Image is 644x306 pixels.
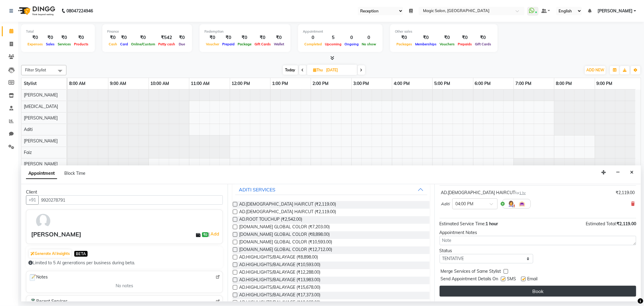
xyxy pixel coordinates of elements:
[239,186,275,193] div: ADITI SERVICES
[130,42,157,46] span: Online/Custom
[440,229,636,236] div: Appointment Notes
[239,277,320,284] span: AD.HIGHLIGHTS/BALAYAGE (₹13,983.00)
[149,79,171,88] a: 10:00 AM
[28,260,220,266] div: Limited to 5 AI generations per business during beta.
[15,2,57,19] img: logo
[239,209,336,216] span: AD.[DEMOGRAPHIC_DATA] HAIRCUT (₹2,119.00)
[235,184,427,195] button: ADITI SERVICES
[157,42,177,46] span: Petty cash
[586,221,617,226] span: Estimated Total:
[253,34,272,41] div: ₹0
[26,42,44,46] span: Expenses
[272,42,286,46] span: Wallet
[44,34,56,41] div: ₹0
[438,34,456,41] div: ₹0
[514,79,533,88] a: 7:00 PM
[441,276,498,283] span: Send Appointment Details On
[221,34,236,41] div: ₹0
[119,42,130,46] span: Card
[253,42,272,46] span: Gift Cards
[24,92,58,98] span: [PERSON_NAME]
[74,251,88,257] span: BETA
[272,34,286,41] div: ₹0
[303,42,323,46] span: Completed
[360,34,378,41] div: 0
[25,67,46,72] span: Filter Stylist
[56,34,72,41] div: ₹0
[221,42,236,46] span: Prepaid
[72,34,90,41] div: ₹0
[395,42,414,46] span: Packages
[440,248,533,254] div: Status
[31,230,81,239] div: [PERSON_NAME]
[230,79,252,88] a: 12:00 PM
[204,34,221,41] div: ₹0
[598,8,633,14] span: [PERSON_NAME]
[24,150,32,155] span: Faiz
[64,171,85,176] span: Block Time
[56,42,72,46] span: Services
[586,68,604,72] span: ADD NEW
[473,79,492,88] a: 6:00 PM
[283,65,298,75] span: Today
[210,230,220,238] a: Add
[303,34,323,41] div: 0
[26,34,44,41] div: ₹0
[66,2,93,19] b: 08047224946
[395,29,493,34] div: Other sales
[473,34,493,41] div: ₹0
[312,68,325,72] span: Thu
[239,201,336,209] span: AD.[DEMOGRAPHIC_DATA] HAIRCUT (₹2,119.00)
[627,168,636,177] button: Close
[515,191,526,195] small: for
[24,115,58,121] span: [PERSON_NAME]
[271,79,290,88] a: 1:00 PM
[507,276,516,283] span: SMS
[107,29,187,34] div: Finance
[26,168,57,179] span: Appointment
[508,200,515,207] img: Hairdresser.png
[352,79,371,88] a: 3:00 PM
[29,249,71,258] button: Generate AI Insights
[239,231,330,239] span: [DOMAIN_NAME] GLOBAL COLOR (₹8,898.00)
[440,221,486,226] span: Estimated Service Time:
[323,42,343,46] span: Upcoming
[26,195,39,205] button: +91
[108,79,128,88] a: 9:00 AM
[325,66,355,75] input: 2025-09-04
[486,221,498,226] span: 1 hour
[177,42,187,46] span: Due
[392,79,411,88] a: 4:00 PM
[107,42,119,46] span: Cash
[189,79,211,88] a: 11:00 AM
[456,42,473,46] span: Prepaids
[456,34,473,41] div: ₹0
[441,190,526,196] div: AD.[DEMOGRAPHIC_DATA] HAIRCUT
[204,29,286,34] div: Redemption
[595,79,614,88] a: 9:00 PM
[554,79,573,88] a: 8:00 PM
[239,269,320,277] span: AD.HIGHLIGHTS/BALAYAGE (₹12,288.00)
[303,29,378,34] div: Appointment
[395,34,414,41] div: ₹0
[414,42,438,46] span: Memberships
[617,221,636,226] span: ₹2,119.00
[441,201,450,207] span: Aditi
[208,230,220,238] span: |
[24,138,58,144] span: [PERSON_NAME]
[202,232,208,237] span: ₹0
[414,34,438,41] div: ₹0
[44,42,56,46] span: Sales
[72,42,90,46] span: Products
[68,79,87,88] a: 8:00 AM
[239,216,302,224] span: AD.ROOT TOUCHUP (₹2,542.00)
[26,189,223,195] div: Client
[343,34,360,41] div: 0
[24,81,37,86] span: Stylist
[24,104,58,109] span: [MEDICAL_DATA]
[107,34,119,41] div: ₹0
[34,212,52,230] img: avatar
[119,34,130,41] div: ₹0
[438,42,456,46] span: Vouchers
[441,268,501,276] span: Merge Services of Same Stylist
